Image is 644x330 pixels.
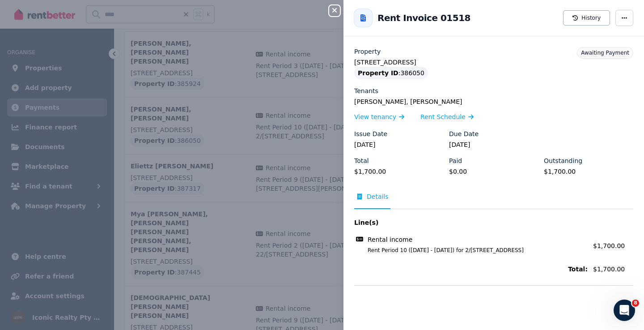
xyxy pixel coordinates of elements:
label: Due Date [449,129,479,138]
span: Details [367,192,389,201]
label: Total [354,156,369,165]
label: Outstanding [544,156,582,165]
button: History [563,10,610,26]
label: Paid [449,156,462,165]
span: 8 [632,300,639,307]
span: View tenancy [354,112,396,121]
a: View tenancy [354,112,404,121]
span: Total: [354,265,588,274]
span: Rent Schedule [420,112,466,121]
label: Property [354,47,381,56]
a: Rent Schedule [420,112,474,121]
legend: [DATE] [449,140,538,149]
div: : 386050 [354,67,428,79]
legend: [PERSON_NAME], [PERSON_NAME] [354,97,633,106]
legend: [DATE] [354,140,444,149]
span: Property ID [358,69,398,77]
span: Rent Period 10 ([DATE] - [DATE]) for 2/[STREET_ADDRESS] [357,247,588,254]
legend: $0.00 [449,167,538,176]
legend: $1,700.00 [544,167,633,176]
iframe: Intercom live chat [614,300,635,321]
legend: [STREET_ADDRESS] [354,58,633,67]
label: Tenants [354,86,378,95]
span: $1,700.00 [593,242,625,249]
label: Issue Date [354,129,387,138]
span: Rental income [368,235,412,244]
legend: $1,700.00 [354,167,444,176]
nav: Tabs [354,192,633,209]
span: Awaiting Payment [581,50,629,56]
span: $1,700.00 [593,265,633,274]
h2: Rent Invoice 01518 [377,12,470,24]
span: Line(s) [354,218,588,227]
